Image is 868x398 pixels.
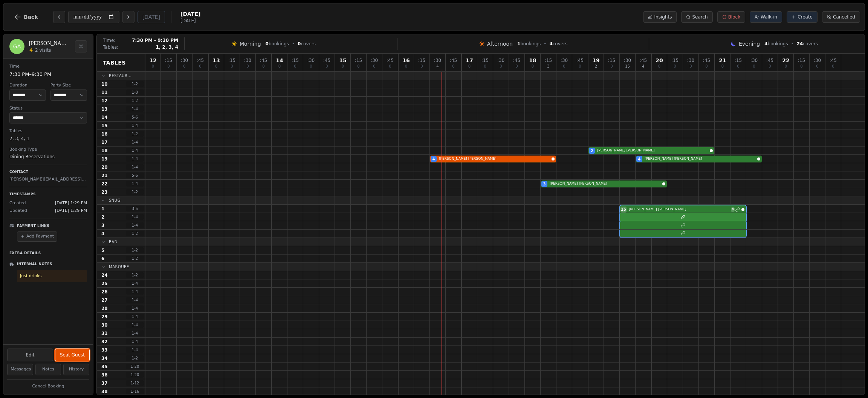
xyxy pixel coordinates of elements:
span: 3 [543,181,546,187]
span: 0 [183,65,185,68]
span: 1 [101,206,104,212]
button: Edit [7,349,53,361]
span: 4 [638,156,641,162]
span: bookings [517,41,541,47]
span: 1 - 2 [126,231,144,236]
span: 0 [689,65,692,68]
span: Block [728,14,740,20]
span: 17 [466,58,473,63]
span: 12 [101,98,108,104]
span: 33 [101,347,108,353]
span: : 15 [608,58,615,63]
span: : 30 [624,58,631,63]
span: Back [24,14,38,20]
span: [PERSON_NAME] [PERSON_NAME] [550,181,661,187]
span: : 45 [260,58,267,63]
span: 2 [595,65,597,68]
span: : 30 [687,58,694,63]
button: Walk-in [750,11,782,23]
span: • [791,41,794,47]
span: 22 [782,58,789,63]
span: : 30 [814,58,821,63]
span: 35 [101,364,108,370]
span: 1 - 2 [126,98,144,103]
span: [DATE] 1:29 PM [55,208,87,214]
button: History [63,364,89,375]
span: Tables: [103,44,118,50]
button: Insights [643,11,677,23]
span: 0 [737,65,739,68]
span: 0 [278,65,281,68]
dt: Tables [9,128,87,134]
button: Notes [35,364,61,375]
span: • [292,41,295,47]
span: 10 [101,81,108,87]
span: 31 [101,330,108,336]
span: 24 [797,41,803,46]
span: 0 [532,65,534,68]
span: 0 [484,65,486,68]
span: Afternoon [487,40,513,48]
span: : 45 [766,58,773,63]
span: 1 - 2 [126,247,144,253]
span: 37 [101,380,108,386]
span: 0 [579,65,581,68]
button: Previous day [53,11,65,23]
p: Extra Details [9,248,87,256]
span: 4 [764,41,767,46]
span: 1, 2, 3, 4 [156,44,178,50]
span: 0 [500,65,502,68]
span: : 30 [434,58,441,63]
span: : 45 [387,58,394,63]
span: 1 - 4 [126,281,144,286]
span: 0 [800,65,802,68]
span: : 15 [165,58,172,63]
span: 1 - 2 [126,189,144,195]
span: : 30 [371,58,378,63]
span: 0 [721,65,724,68]
span: 3 [547,65,549,68]
span: : 15 [418,58,425,63]
button: Cancel Booking [7,382,89,391]
span: 0 [152,65,154,68]
span: 1 - 20 [126,372,144,378]
span: 6 [101,256,104,262]
span: : 15 [355,58,362,63]
span: : 45 [830,58,837,63]
span: 0 [705,65,708,68]
h2: [PERSON_NAME] [PERSON_NAME] [29,40,70,47]
span: 1 - 4 [126,322,144,328]
span: 19 [101,156,108,162]
span: 32 [101,339,108,345]
span: 1 - 4 [126,314,144,319]
dt: Duration [9,82,46,89]
span: covers [797,41,818,47]
span: : 45 [323,58,330,63]
span: 1 - 4 [126,148,144,153]
p: Contact [9,170,87,175]
span: 30 [101,322,108,328]
span: 0 [468,65,471,68]
span: Search [692,14,708,20]
span: 1 - 4 [126,106,144,112]
span: 1 - 4 [126,347,144,353]
span: 1 - 4 [126,330,144,336]
button: Seat Guest [55,349,89,361]
span: [PERSON_NAME] [PERSON_NAME] [645,156,756,162]
span: 0 [167,65,170,68]
span: 5 - 6 [126,173,144,178]
span: : 30 [497,58,504,63]
span: 2 [591,148,593,154]
div: GA [9,39,24,54]
span: [PERSON_NAME] [PERSON_NAME] [597,148,708,153]
span: 15 [101,123,108,129]
dd: Dining Reservations [9,153,87,160]
span: 1 - 2 [126,81,144,87]
span: 0 [294,65,296,68]
span: : 45 [640,58,647,63]
span: 0 [563,65,565,68]
span: 15 [625,65,630,68]
span: Cancelled [833,14,855,20]
span: 17 [101,139,108,145]
span: 4 [549,41,552,46]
